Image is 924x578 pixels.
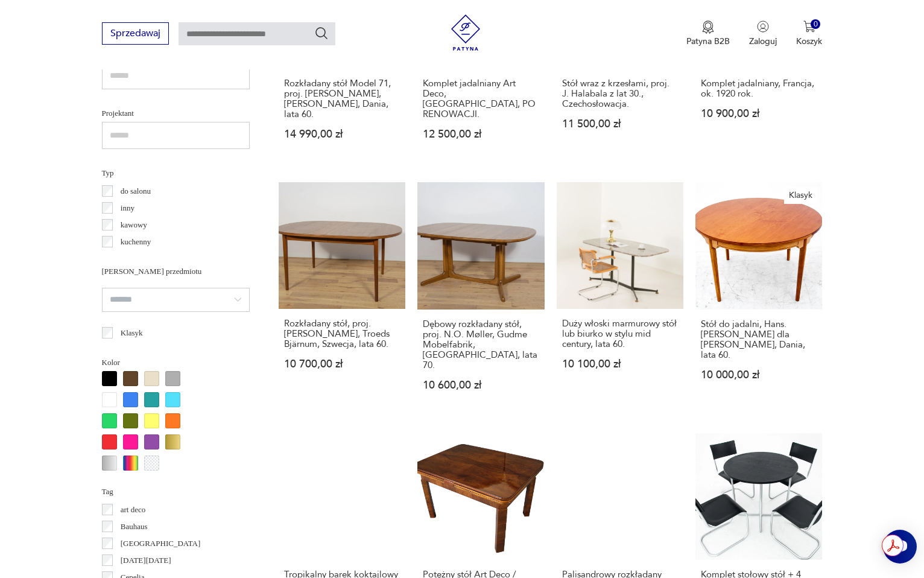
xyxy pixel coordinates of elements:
p: Typ [102,167,250,180]
img: Patyna - sklep z meblami i dekoracjami vintage [448,14,484,51]
p: 10 100,00 zł [562,359,678,369]
p: art deco [121,503,146,516]
h3: Rozkładany stół, proj. [PERSON_NAME], Troeds Bjärnum, Szwecja, lata 60. [284,319,400,349]
img: Ikona medalu [702,21,714,34]
a: Ikona medaluPatyna B2B [686,21,730,47]
a: Rozkładany stół, proj. N. Jonsson, Troeds Bjärnum, Szwecja, lata 60.Rozkładany stół, proj. [PERSO... [279,182,405,414]
p: 10 900,00 zł [701,109,817,119]
p: 10 000,00 zł [701,370,817,380]
h3: Komplet jadalniany, Francja, ok. 1920 rok. [701,78,817,99]
button: Zaloguj [749,21,777,47]
p: [PERSON_NAME] przedmiotu [102,265,250,278]
h3: Stół wraz z krzesłami, proj. J. Halabala z lat 30., Czechosłowacja. [562,78,678,109]
button: 0Koszyk [796,21,822,47]
p: 12 500,00 zł [423,129,539,139]
p: Bauhaus [121,520,148,533]
p: 11 500,00 zł [562,119,678,129]
h3: Stół do jadalni, Hans. [PERSON_NAME] dla [PERSON_NAME], Dania, lata 60. [701,319,817,360]
p: do salonu [121,185,151,198]
p: [GEOGRAPHIC_DATA] [121,537,201,550]
p: inny [121,202,134,215]
p: Klasyk [121,326,143,340]
a: KlasykStół do jadalni, Hans. J. Wegner dla Johannes Hansen, Dania, lata 60.Stół do jadalni, Hans.... [695,182,823,414]
button: Sprzedawaj [102,22,169,45]
img: Ikona koszyka [803,21,815,33]
p: 14 990,00 zł [284,129,400,139]
p: Kolor [102,356,250,369]
a: Duży włoski marmurowy stół lub biurko w stylu mid century, lata 60.Duży włoski marmurowy stół lub... [557,182,683,414]
p: Patyna B2B [686,36,730,47]
h3: Dębowy rozkładany stół, proj. N.O. Møller, Gudme Mobelfabrik, [GEOGRAPHIC_DATA], lata 70. [423,319,539,370]
p: Projektant [102,107,250,120]
h3: Rozkładany stół Model 71, proj. [PERSON_NAME], [PERSON_NAME], Dania, lata 60. [284,78,400,119]
button: Szukaj [314,26,329,40]
p: kawowy [121,218,147,232]
iframe: Smartsupp widget button [883,530,917,564]
p: kuchenny [121,235,151,249]
p: Tag [102,485,250,498]
button: Patyna B2B [686,21,730,47]
h3: Komplet jadalniany Art Deco, [GEOGRAPHIC_DATA], PO RENOWACJI. [423,78,539,119]
p: [DATE][DATE] [121,554,171,567]
img: Ikonka użytkownika [757,21,769,33]
p: Koszyk [796,36,822,47]
p: Zaloguj [749,36,777,47]
a: Sprzedawaj [102,30,169,39]
p: 10 700,00 zł [284,359,400,369]
p: 10 600,00 zł [423,380,539,390]
h3: Duży włoski marmurowy stół lub biurko w stylu mid century, lata 60. [562,319,678,349]
a: Dębowy rozkładany stół, proj. N.O. Møller, Gudme Mobelfabrik, Dania, lata 70.Dębowy rozkładany st... [417,182,545,414]
div: 0 [811,19,821,30]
